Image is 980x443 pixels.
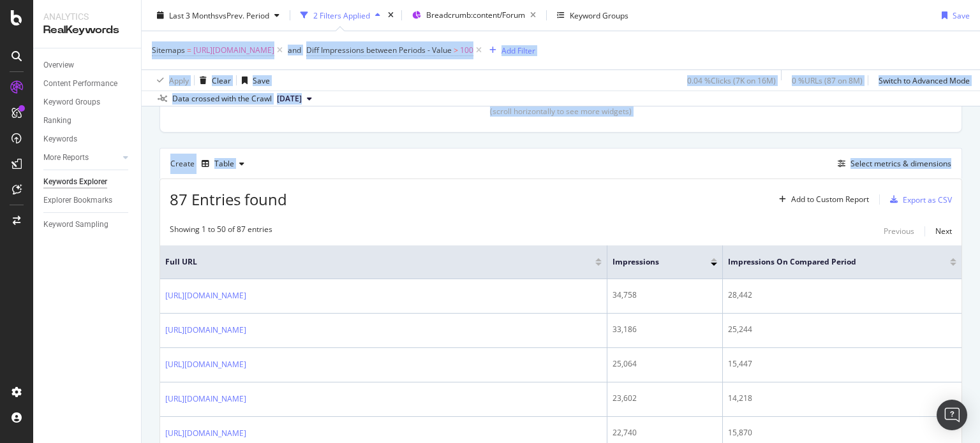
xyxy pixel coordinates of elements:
button: [DATE] [272,91,317,106]
div: Data crossed with the Crawl [172,93,272,105]
button: Next [935,224,952,239]
div: Keyword Groups [570,10,628,20]
button: Export as CSV [885,189,952,210]
div: Next [935,226,952,236]
div: 22,740 [612,427,717,439]
div: 2 Filters Applied [313,10,370,20]
span: Sitemaps [152,45,185,55]
span: 100 [460,41,473,59]
div: Keywords [43,133,77,146]
button: Add to Custom Report [774,189,869,210]
div: Table [214,160,234,168]
div: Keywords Explorer [43,175,107,189]
div: Clear [212,75,231,85]
button: Breadcrumb:content/Forum [407,5,541,25]
div: 0.04 % Clicks ( 7K on 16M ) [687,75,776,85]
div: 23,602 [612,393,717,404]
div: 0 % URLs ( 87 on 8M ) [792,75,863,85]
span: Breadcrumb: content/Forum [426,10,525,20]
div: More Reports [43,151,89,164]
span: Last 3 Months [169,10,219,20]
div: Analytics [43,10,131,23]
button: Apply [152,70,189,91]
div: Keyword Groups [43,96,100,109]
button: Switch to Advanced Mode [873,70,970,91]
div: Export as CSV [903,194,952,205]
button: Save [937,5,970,25]
a: [URL][DOMAIN_NAME] [165,289,246,302]
div: 15,870 [728,427,956,439]
button: Table [197,154,249,174]
div: Explorer Bookmarks [43,194,112,207]
a: [URL][DOMAIN_NAME] [165,393,246,405]
span: Impressions [612,256,692,268]
button: Clear [195,70,231,91]
div: 34,758 [612,289,717,301]
a: Overview [43,59,132,72]
span: 87 Entries found [170,189,287,210]
button: Keyword Groups [552,5,634,25]
div: Create [170,154,249,174]
div: 28,442 [728,289,956,301]
div: times [385,9,396,22]
div: Save [953,10,970,20]
div: Overview [43,59,74,72]
a: Ranking [43,114,132,127]
div: Content Performance [43,77,117,91]
div: Ranking [43,114,71,127]
div: Apply [169,75,189,85]
div: Showing 1 to 50 of 87 entries [170,224,272,239]
a: [URL][DOMAIN_NAME] [165,358,246,371]
button: Add Filter [484,43,535,58]
div: 25,064 [612,358,717,370]
div: 15,447 [728,358,956,370]
div: 25,244 [728,324,956,335]
div: Keyword Sampling [43,218,108,231]
div: Switch to Advanced Mode [879,75,970,85]
span: = [187,45,191,55]
span: [URL][DOMAIN_NAME] [193,41,274,59]
div: 14,218 [728,393,956,404]
a: Explorer Bookmarks [43,194,132,207]
a: More Reports [43,151,119,164]
a: Keywords [43,133,132,146]
div: Add Filter [501,45,535,55]
div: Open Intercom Messenger [937,400,967,430]
a: Keyword Groups [43,96,132,109]
span: 2025 Aug. 4th [277,93,302,105]
div: Previous [884,226,914,236]
button: Last 3 MonthsvsPrev. Period [152,5,285,25]
span: Diff Impressions between Periods - Value [306,45,452,55]
button: Save [237,70,270,91]
button: Select metrics & dimensions [833,156,951,171]
span: Impressions On Compared Period [728,256,931,268]
div: 33,186 [612,324,717,335]
button: Previous [884,224,914,239]
div: (scroll horizontally to see more widgets) [175,106,946,117]
div: RealKeywords [43,23,131,38]
button: and [288,44,301,56]
span: > [454,45,458,55]
a: [URL][DOMAIN_NAME] [165,427,246,440]
div: Select metrics & dimensions [850,158,951,169]
a: Content Performance [43,77,132,91]
div: Add to Custom Report [791,196,869,203]
a: [URL][DOMAIN_NAME] [165,324,246,337]
span: Full URL [165,256,576,268]
div: and [288,45,301,55]
span: vs Prev. Period [219,10,269,20]
a: Keyword Sampling [43,218,132,231]
a: Keywords Explorer [43,175,132,189]
button: 2 Filters Applied [295,5,385,25]
div: Save [253,75,270,85]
